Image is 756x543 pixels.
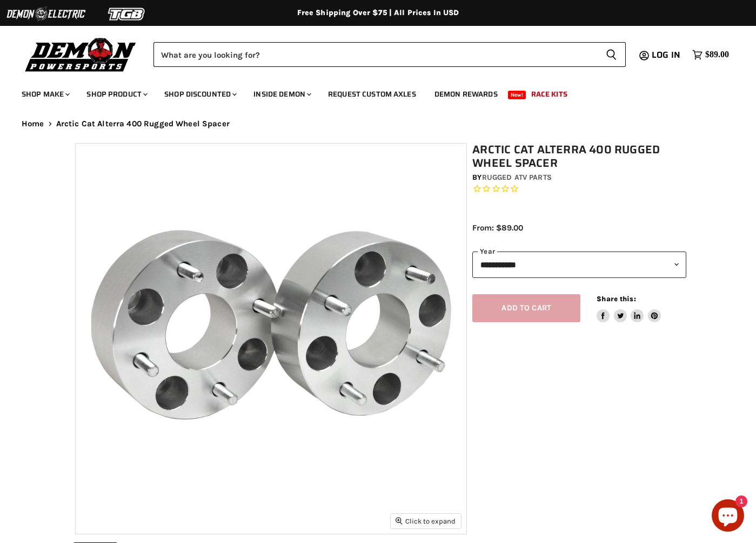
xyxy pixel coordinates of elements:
a: Demon Rewards [426,83,506,105]
a: Log in [647,50,687,60]
input: Search [153,42,597,67]
span: $89.00 [705,50,729,60]
a: $89.00 [687,47,734,63]
span: From: $89.00 [472,223,523,233]
span: Click to expand [396,517,456,525]
aside: Share this: [597,294,661,323]
img: TGB Logo 2 [86,4,168,24]
img: Demon Powersports [22,35,140,73]
span: Share this: [597,295,635,303]
span: New! [508,91,526,99]
ul: Main menu [14,79,726,105]
button: Click to expand [391,514,461,528]
button: Search [597,42,626,67]
a: Rugged ATV Parts [482,173,552,182]
img: Demon Electric Logo 2 [5,4,86,24]
a: Home [22,119,44,128]
img: Arctic Cat Alterra 400 Rugged Wheel Spacer [76,144,466,534]
a: Request Custom Axles [320,83,424,105]
span: Log in [652,48,680,62]
a: Inside Demon [245,83,318,105]
a: Shop Make [14,83,76,105]
a: Race Kits [523,83,576,105]
inbox-online-store-chat: Shopify online store chat [708,499,747,534]
span: Arctic Cat Alterra 400 Rugged Wheel Spacer [56,119,230,128]
h1: Arctic Cat Alterra 400 Rugged Wheel Spacer [472,143,686,170]
span: Rated 0.0 out of 5 stars 0 reviews [472,184,686,195]
select: year [472,252,686,278]
a: Shop Discounted [156,83,243,105]
a: Shop Product [78,83,154,105]
form: Product [153,42,626,67]
div: by [472,172,686,184]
